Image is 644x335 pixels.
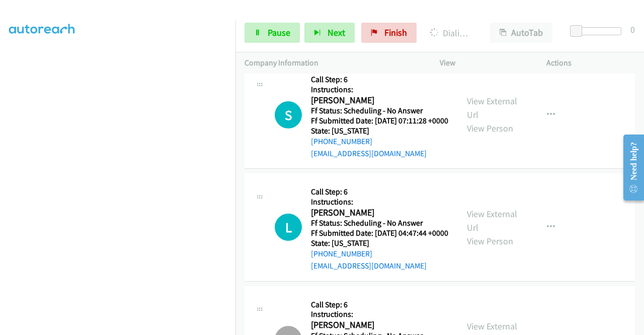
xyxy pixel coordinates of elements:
div: The call is yet to be attempted [275,214,302,241]
button: AutoTab [490,23,552,43]
h5: Instructions: [311,85,448,95]
a: [EMAIL_ADDRESS][DOMAIN_NAME] [311,261,427,271]
h1: S [275,101,302,128]
div: 0 [630,23,635,36]
a: View External Url [467,95,517,120]
span: Next [328,27,345,38]
h5: Instructions: [311,197,448,207]
p: Dialing [PERSON_NAME] [430,26,472,40]
h5: Ff Submitted Date: [DATE] 04:47:44 +0000 [311,228,448,238]
h5: State: [US_STATE] [311,126,448,136]
h5: Call Step: 6 [311,300,448,310]
h2: [PERSON_NAME] [311,207,445,219]
a: Finish [361,23,417,43]
h1: L [275,214,302,241]
h5: Call Step: 6 [311,75,448,85]
p: Actions [546,57,635,69]
h5: Call Step: 6 [311,187,448,197]
h5: Ff Status: Scheduling - No Answer [311,218,448,228]
a: View Person [467,235,513,247]
h5: Ff Submitted Date: [DATE] 07:11:28 +0000 [311,116,448,126]
div: Delay between calls (in seconds) [575,27,621,35]
h5: Instructions: [311,309,448,319]
span: Finish [384,27,407,38]
h5: State: [US_STATE] [311,238,448,248]
button: Next [304,23,355,43]
h2: [PERSON_NAME] [311,95,445,106]
a: [PHONE_NUMBER] [311,249,372,258]
h2: [PERSON_NAME] [311,319,448,331]
a: View External Url [467,208,517,233]
h5: Ff Status: Scheduling - No Answer [311,106,448,116]
a: [EMAIL_ADDRESS][DOMAIN_NAME] [311,149,427,158]
div: The call is yet to be attempted [275,101,302,128]
a: [PHONE_NUMBER] [311,137,372,146]
a: View Person [467,122,513,134]
iframe: Resource Center [615,127,644,208]
p: Company Information [245,57,422,69]
span: Pause [268,27,290,38]
p: View [440,57,528,69]
a: Pause [245,23,300,43]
